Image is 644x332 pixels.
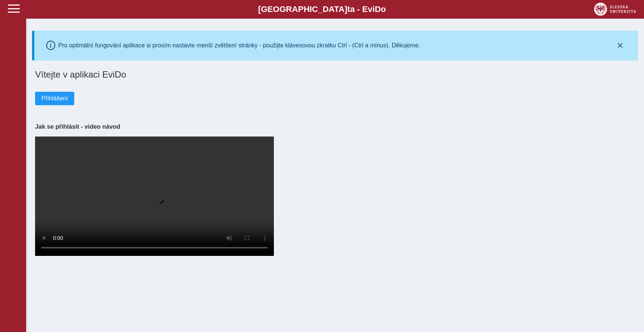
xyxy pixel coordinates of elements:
h3: Jak se přihlásit - video návod [35,123,635,130]
h1: Vítejte v aplikaci EviDo [35,69,635,80]
b: [GEOGRAPHIC_DATA] a - Evi [22,4,622,14]
span: o [381,4,386,14]
div: Pro optimální fungování aplikace si prosím nastavte menší zvětšení stránky - použijte klávesovou ... [58,42,420,49]
video: Your browser does not support the video tag. [35,137,274,256]
img: logo_web_su.png [594,3,636,16]
span: Přihlášení [41,95,68,102]
span: t [347,4,350,14]
button: Přihlášení [35,92,74,105]
span: D [375,4,381,14]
